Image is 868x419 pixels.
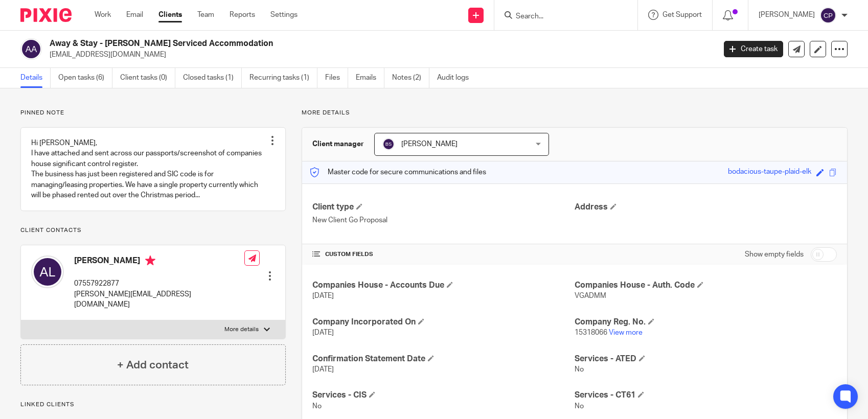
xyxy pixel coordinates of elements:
[224,325,259,334] p: More details
[745,249,804,260] label: Show empty fields
[312,354,575,364] h4: Confirmation Statement Date
[302,109,848,117] p: More details
[95,10,111,20] a: Work
[724,41,783,57] a: Create task
[74,278,244,289] p: 07557922877
[575,354,837,364] h4: Services - ATED
[117,357,189,373] h4: + Add contact
[74,289,244,310] p: [PERSON_NAME][EMAIL_ADDRESS][DOMAIN_NAME]
[401,141,458,148] span: [PERSON_NAME]
[609,329,643,336] a: View more
[759,10,815,20] p: [PERSON_NAME]
[356,68,384,88] a: Emails
[575,317,837,328] h4: Company Reg. No.
[382,138,395,150] img: svg%3E
[312,280,575,291] h4: Companies House - Accounts Due
[392,68,429,88] a: Notes (2)
[663,11,702,18] span: Get Support
[312,317,575,328] h4: Company Incorporated On
[575,202,837,213] h4: Address
[20,226,286,235] p: Client contacts
[310,167,486,177] p: Master code for secure communications and files
[50,38,577,49] h2: Away & Stay - [PERSON_NAME] Serviced Accommodation
[312,366,334,373] span: [DATE]
[575,390,837,401] h4: Services - CT61
[50,50,709,60] p: [EMAIL_ADDRESS][DOMAIN_NAME]
[575,403,584,410] span: No
[249,68,317,88] a: Recurring tasks (1)
[325,68,348,88] a: Files
[158,10,182,20] a: Clients
[58,68,112,88] a: Open tasks (6)
[20,38,42,60] img: svg%3E
[312,403,322,410] span: No
[312,250,575,259] h4: CUSTOM FIELDS
[820,7,836,24] img: svg%3E
[312,202,575,213] h4: Client type
[312,292,334,299] span: [DATE]
[120,68,175,88] a: Client tasks (0)
[20,68,51,88] a: Details
[312,215,575,225] p: New Client Go Proposal
[575,292,606,299] span: VGADMM
[145,255,155,266] i: Primary
[74,255,244,268] h4: [PERSON_NAME]
[515,12,607,21] input: Search
[312,390,575,401] h4: Services - CIS
[31,255,64,288] img: svg%3E
[575,366,584,373] span: No
[183,68,242,88] a: Closed tasks (1)
[270,10,298,20] a: Settings
[728,167,811,178] div: bodacious-taupe-plaid-elk
[20,401,286,409] p: Linked clients
[575,329,607,336] span: 15318066
[20,8,72,22] img: Pixie
[575,280,837,291] h4: Companies House - Auth. Code
[437,68,476,88] a: Audit logs
[312,139,364,149] h3: Client manager
[312,329,334,336] span: [DATE]
[20,109,286,117] p: Pinned note
[230,10,255,20] a: Reports
[126,10,143,20] a: Email
[197,10,214,20] a: Team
